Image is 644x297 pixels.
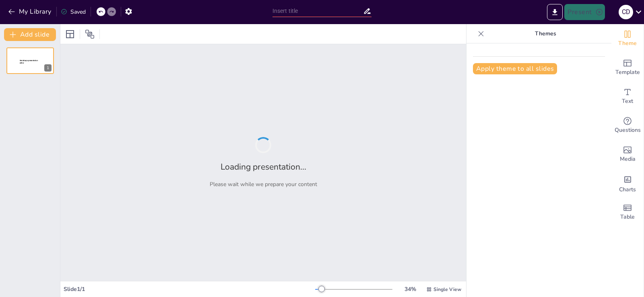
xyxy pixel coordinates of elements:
button: Add slide [4,28,56,41]
span: Single View [433,286,461,293]
div: Layout [64,28,76,41]
button: Apply theme to all slides [473,63,557,74]
button: Present [564,4,605,20]
div: Add images, graphics, shapes or video [611,140,644,169]
span: Questions [615,126,641,135]
span: Template [615,68,640,77]
span: Theme [618,39,637,48]
button: Export to PowerPoint [547,4,563,20]
div: 34 % [400,285,420,293]
div: Add ready made slides [611,53,644,82]
h2: Loading presentation... [221,161,306,172]
div: Get real-time input from your audience [611,111,644,140]
span: Sendsteps presentation editor [20,59,38,64]
span: Media [620,155,636,164]
div: Add text boxes [611,82,644,111]
input: Insert title [272,5,363,17]
span: Charts [619,185,636,194]
span: Table [620,213,635,221]
div: 1 [6,47,54,74]
p: Please wait while we prepare your content [210,180,317,188]
div: 1 [44,64,52,72]
div: Add a table [611,198,644,227]
button: My Library [6,5,55,18]
button: C D [619,4,633,20]
div: Saved [61,8,86,16]
span: Position [85,29,95,39]
div: Slide 1 / 1 [64,285,315,293]
div: Change the overall theme [611,24,644,53]
p: Themes [487,24,603,43]
span: Text [622,97,633,106]
div: Add charts and graphs [611,169,644,198]
div: C D [619,5,633,19]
